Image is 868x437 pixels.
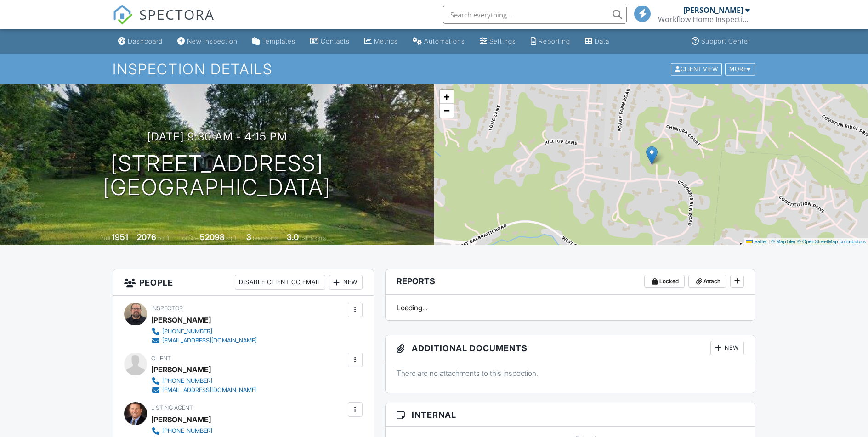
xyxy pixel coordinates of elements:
div: [PHONE_NUMBER] [162,427,212,435]
h3: People [113,269,374,296]
div: Client View [671,63,722,75]
div: New [329,275,363,290]
div: Settings [489,37,516,45]
a: [EMAIL_ADDRESS][DOMAIN_NAME] [151,386,257,395]
div: [EMAIL_ADDRESS][DOMAIN_NAME] [162,337,257,344]
div: [PERSON_NAME] [683,6,743,15]
a: © OpenStreetMap contributors [797,239,866,244]
a: Data [581,33,613,50]
a: Automations (Basic) [409,33,469,50]
a: Zoom out [440,104,454,118]
div: 3.0 [287,232,299,242]
span: Client [151,355,171,362]
p: There are no attachments to this inspection. [397,368,744,378]
div: Automations [424,37,465,45]
span: Lot Size [179,235,199,241]
div: 1951 [112,232,128,242]
span: sq. ft. [158,235,170,241]
div: Disable Client CC Email [235,275,325,290]
a: Reporting [527,33,574,50]
span: bedrooms [253,235,278,241]
span: Inspector [151,305,183,312]
span: Built [100,235,110,241]
div: 52098 [200,232,225,242]
a: SPECTORA [113,12,215,32]
div: [PERSON_NAME] [151,363,211,376]
span: SPECTORA [139,5,215,24]
a: Support Center [688,33,754,50]
div: Workflow Home Inspections [658,15,750,24]
div: [PERSON_NAME] [151,313,211,327]
a: Leaflet [746,239,767,244]
h3: Additional Documents [386,335,755,361]
h3: Internal [386,403,755,427]
a: New Inspection [174,33,241,50]
a: © MapTiler [771,239,796,244]
span: + [443,91,449,102]
img: Marker [646,146,658,165]
span: bathrooms [300,235,326,241]
a: Dashboard [114,33,166,50]
div: Contacts [321,37,350,45]
div: New Inspection [187,37,238,45]
div: Data [595,37,609,45]
div: [EMAIL_ADDRESS][DOMAIN_NAME] [162,387,257,394]
a: [EMAIL_ADDRESS][DOMAIN_NAME] [151,336,257,345]
img: The Best Home Inspection Software - Spectora [113,5,133,25]
div: [PHONE_NUMBER] [162,328,212,335]
a: Settings [476,33,520,50]
div: Dashboard [128,37,163,45]
div: 2076 [137,232,156,242]
span: sq.ft. [226,235,238,241]
div: Support Center [701,37,750,45]
a: Contacts [306,33,353,50]
h3: [DATE] 9:30 am - 4:15 pm [147,130,287,143]
a: Metrics [361,33,402,50]
h1: Inspection Details [113,61,756,77]
a: [PHONE_NUMBER] [151,426,302,436]
a: [PERSON_NAME] [151,413,211,426]
span: | [768,239,770,244]
input: Search everything... [443,6,627,24]
a: Templates [249,33,299,50]
div: New [710,341,744,355]
a: Zoom in [440,90,454,104]
span: − [443,105,449,116]
div: 3 [246,232,251,242]
div: More [725,63,755,75]
span: Listing Agent [151,404,193,411]
div: Templates [262,37,295,45]
div: [PHONE_NUMBER] [162,377,212,385]
div: Metrics [374,37,398,45]
a: [PHONE_NUMBER] [151,376,257,386]
a: Client View [670,65,724,72]
a: [PHONE_NUMBER] [151,327,257,336]
div: Reporting [539,37,570,45]
h1: [STREET_ADDRESS] [GEOGRAPHIC_DATA] [103,151,331,200]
